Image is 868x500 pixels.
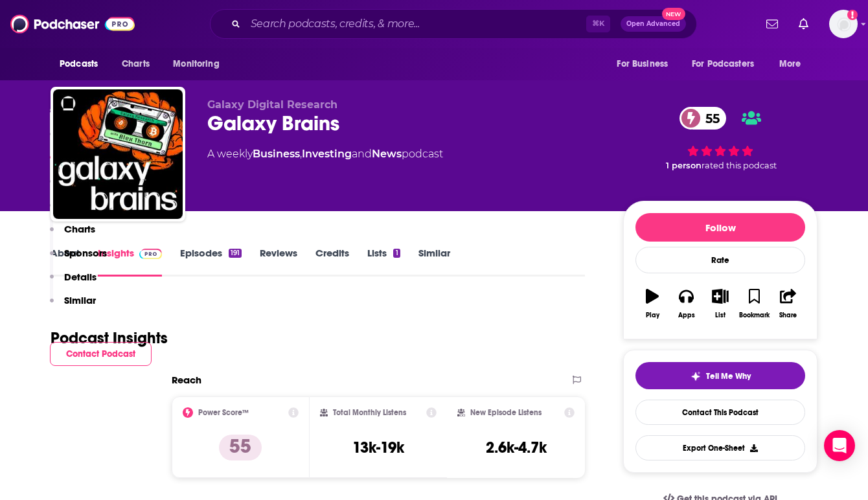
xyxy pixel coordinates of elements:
[64,247,107,259] p: Sponsors
[824,430,855,461] div: Open Intercom Messenger
[470,408,542,417] h2: New Episode Listens
[635,280,669,327] button: Play
[779,312,797,319] div: Share
[621,16,686,32] button: Open AdvancedNew
[372,148,402,160] a: News
[207,98,337,111] span: Galaxy Digital Research
[680,107,726,130] a: 55
[623,98,817,179] div: 55 1 personrated this podcast
[706,371,751,381] span: Tell Me Why
[683,52,773,76] button: open menu
[847,10,858,20] svg: Add a profile image
[586,16,610,32] span: ⌘ K
[198,408,249,417] h2: Power Score™
[367,247,400,277] a: Lists1
[50,294,96,318] button: Similar
[669,280,703,327] button: Apps
[691,371,701,381] img: tell me why sparkle
[352,438,404,457] h3: 13k-19k
[315,247,349,277] a: Credits
[53,89,183,219] img: Galaxy Brains
[702,161,777,170] span: rated this podcast
[393,249,400,258] div: 1
[635,435,805,460] button: Export One-Sheet
[172,374,201,386] h2: Reach
[608,52,684,76] button: open menu
[635,400,805,425] a: Contact This Podcast
[761,13,783,35] a: Show notifications dropdown
[122,55,150,73] span: Charts
[352,148,372,160] span: and
[794,13,814,35] a: Show notifications dropdown
[829,10,858,38] button: Show profile menu
[253,148,300,160] a: Business
[692,107,726,130] span: 55
[635,362,805,389] button: tell me why sparkleTell Me Why
[715,312,725,319] div: List
[302,148,352,160] a: Investing
[64,294,96,306] p: Similar
[418,247,450,277] a: Similar
[10,12,135,36] img: Podchaser - Follow, Share and Rate Podcasts
[300,148,302,160] span: ,
[829,10,858,38] img: User Profile
[51,52,115,76] button: open menu
[333,408,406,417] h2: Total Monthly Listens
[50,342,152,366] button: Contact Podcast
[666,161,702,170] span: 1 person
[173,55,219,73] span: Monitoring
[60,55,98,73] span: Podcasts
[260,247,297,277] a: Reviews
[164,52,236,76] button: open menu
[229,249,242,258] div: 191
[739,312,770,319] div: Bookmark
[210,9,697,39] div: Search podcasts, credits, & more...
[617,55,668,73] span: For Business
[737,280,771,327] button: Bookmark
[50,247,107,271] button: Sponsors
[829,10,858,38] span: Logged in as HughE
[626,21,680,27] span: Open Advanced
[678,312,695,319] div: Apps
[771,280,805,327] button: Share
[180,247,242,277] a: Episodes191
[219,435,262,460] p: 55
[113,52,157,76] a: Charts
[703,280,737,327] button: List
[646,312,659,319] div: Play
[635,213,805,242] button: Follow
[635,247,805,273] div: Rate
[770,52,817,76] button: open menu
[50,271,97,295] button: Details
[662,8,685,20] span: New
[246,14,586,34] input: Search podcasts, credits, & more...
[64,271,97,283] p: Details
[207,146,443,162] div: A weekly podcast
[486,438,547,457] h3: 2.6k-4.7k
[692,55,754,73] span: For Podcasters
[779,55,801,73] span: More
